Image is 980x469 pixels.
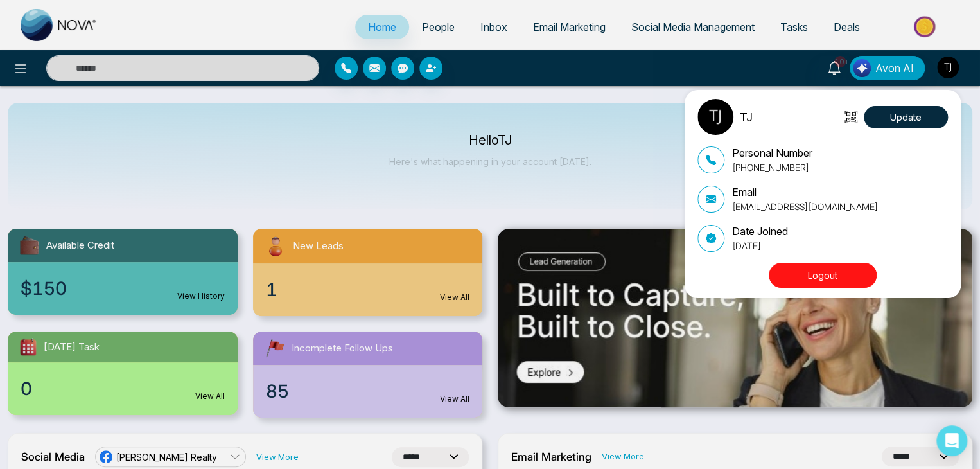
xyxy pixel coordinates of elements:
[732,161,812,174] p: [PHONE_NUMBER]
[732,145,812,161] p: Personal Number
[732,200,878,213] p: [EMAIL_ADDRESS][DOMAIN_NAME]
[740,109,753,126] p: TJ
[864,106,948,128] button: Update
[936,425,967,456] div: Open Intercom Messenger
[732,184,878,200] p: Email
[732,224,788,239] p: Date Joined
[732,239,788,252] p: [DATE]
[769,263,877,288] button: Logout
